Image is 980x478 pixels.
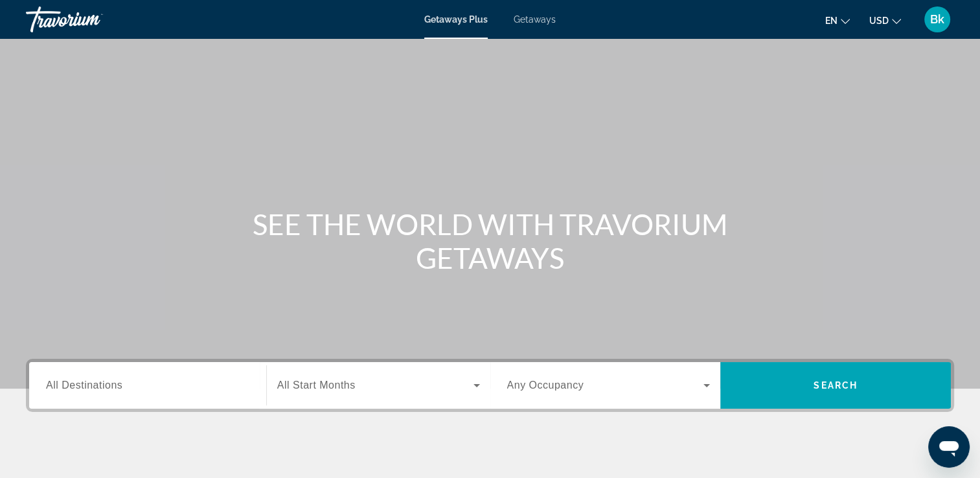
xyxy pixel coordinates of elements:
[46,380,122,391] span: All Destinations
[930,13,944,26] span: Bk
[869,16,889,26] span: USD
[507,380,584,391] span: Any Occupancy
[720,362,951,409] button: Search
[928,426,970,468] iframe: Button to launch messaging window
[825,16,838,26] span: en
[29,362,951,409] div: Search widget
[825,11,850,30] button: Change language
[424,14,488,25] a: Getaways Plus
[26,3,155,36] a: Travorium
[514,14,556,25] a: Getaways
[869,11,901,30] button: Change currency
[814,380,858,391] span: Search
[46,378,249,394] input: Select destination
[920,6,954,33] button: User Menu
[247,207,733,275] h1: SEE THE WORLD WITH TRAVORIUM GETAWAYS
[277,380,356,391] span: All Start Months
